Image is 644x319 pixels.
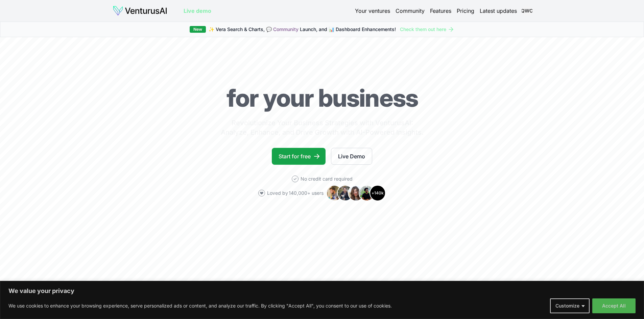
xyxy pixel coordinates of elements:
span: ✨ Vera Search & Charts, 💬 Launch, and 📊 Dashboard Enhancements! [209,26,396,33]
a: Check them out here [400,26,454,33]
a: Community [396,7,425,15]
a: Live demo [184,7,211,15]
a: Pricing [457,7,474,15]
span: QWC [522,5,532,16]
button: Accept All [592,298,636,313]
a: Community [273,26,299,32]
img: Avatar 1 [326,185,342,201]
img: Avatar 3 [348,185,364,201]
img: Avatar 2 [337,185,353,201]
button: QWC [522,6,532,16]
img: logo [113,5,167,16]
a: Start for free [272,148,326,165]
a: Your ventures [355,7,390,15]
a: Live Demo [331,148,372,165]
p: We value your privacy [8,287,636,295]
a: Features [430,7,451,15]
p: We use cookies to enhance your browsing experience, serve personalized ads or content, and analyz... [8,302,392,310]
div: New [190,26,206,33]
img: Avatar 4 [359,185,375,201]
button: Customize [550,298,590,313]
a: Latest updates [480,7,517,15]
